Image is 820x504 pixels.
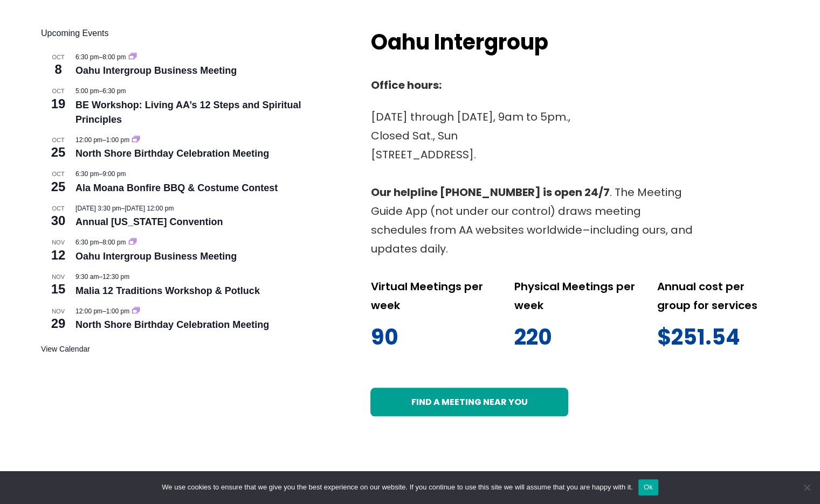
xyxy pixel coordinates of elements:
a: BE Workshop: Living AA’s 12 Steps and Spiritual Principles [75,100,301,125]
a: Event series: North Shore Birthday Celebration Meeting [132,307,140,315]
time: – [75,273,129,281]
a: Annual [US_STATE] Convention [75,216,223,228]
span: 19 [41,95,75,113]
a: Malia 12 Traditions Workshop & Potluck [75,285,260,297]
p: $251.54 [657,319,779,356]
span: Nov [41,272,75,282]
span: Oct [41,170,75,179]
span: 12:00 pm [75,136,102,144]
a: Oahu Intergroup Business Meeting [75,65,237,76]
span: We use cookies to ensure that we give you the best experience on our website. If you continue to ... [162,482,632,493]
h2: Upcoming Events [41,27,349,40]
time: – [75,239,128,246]
a: Ala Moana Bonfire BBQ & Costume Contest [75,183,278,194]
span: 8:00 pm [102,53,126,61]
time: – [75,53,128,61]
span: 6:30 pm [75,170,99,178]
span: 6:30 pm [75,239,99,246]
span: 8:00 pm [102,239,126,246]
p: Physical Meetings per week [514,277,636,315]
span: 12:00 pm [75,307,102,315]
p: Annual cost per group for services [657,277,779,315]
a: Event series: North Shore Birthday Celebration Meeting [132,136,140,144]
span: [DATE] 3:30 pm [75,205,121,212]
span: 29 [41,314,75,333]
span: Nov [41,238,75,247]
span: Oct [41,136,75,145]
span: [DATE] 12:00 pm [125,205,174,212]
span: 1:00 pm [106,136,129,144]
span: 6:30 pm [75,53,99,61]
span: 30 [41,212,75,230]
strong: Our helpline [PHONE_NUMBER] is open 24/7 [370,185,609,200]
time: – [75,87,126,95]
time: – [75,307,131,315]
span: 8 [41,60,75,79]
time: – [75,136,131,144]
a: View Calendar [41,345,90,354]
time: – [75,205,174,212]
span: Nov [41,307,75,316]
button: Ok [638,479,658,495]
span: 12:30 pm [102,273,129,281]
a: North Shore Birthday Celebration Meeting [75,319,269,331]
p: Virtual Meetings per week [370,277,492,315]
a: Event series: Oahu Intergroup Business Meeting [129,53,136,61]
span: 9:00 pm [102,170,126,178]
span: 6:30 pm [102,87,126,95]
a: Find a meeting near you [370,388,568,416]
span: 5:00 pm [75,87,99,95]
span: Oct [41,204,75,213]
span: 15 [41,280,75,298]
p: 90 [370,319,492,356]
p: 220 [514,319,636,356]
span: No [801,482,812,493]
time: – [75,170,126,178]
span: 9:30 am [75,273,99,281]
a: Oahu Intergroup Business Meeting [75,251,237,262]
a: North Shore Birthday Celebration Meeting [75,148,269,159]
a: Event series: Oahu Intergroup Business Meeting [129,239,136,246]
span: Oct [41,87,75,96]
strong: Office hours: [370,78,441,93]
span: Oct [41,53,75,62]
span: 25 [41,143,75,162]
p: [DATE] through [DATE], 9am to 5pm., Closed Sat., Sun [STREET_ADDRESS]. . The Meeting Guide App (n... [370,108,694,258]
span: 1:00 pm [106,307,129,315]
span: 12 [41,246,75,264]
h2: Oahu Intergroup [370,27,630,58]
span: 25 [41,178,75,196]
